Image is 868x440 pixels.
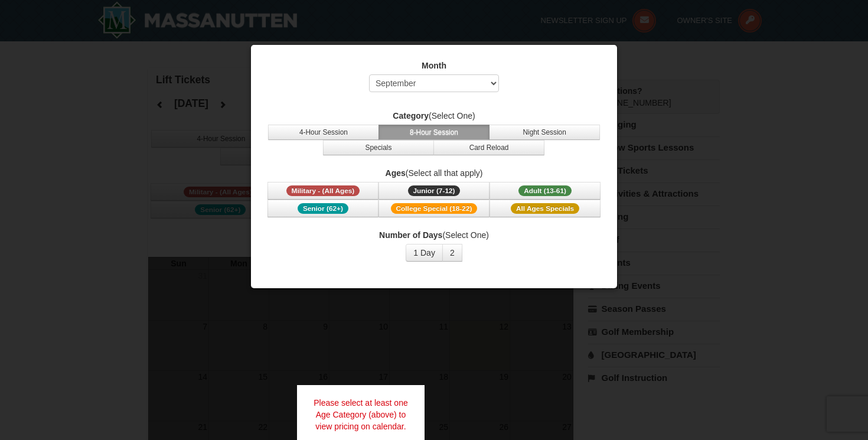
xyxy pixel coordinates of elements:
span: Military - (All Ages) [286,185,360,196]
button: Junior (7-12) [378,182,490,200]
label: (Select all that apply) [266,167,602,179]
span: Senior (62+) [298,203,348,214]
label: (Select One) [266,229,602,241]
span: College Special (18-22) [391,203,478,214]
button: College Special (18-22) [378,200,490,217]
button: Adult (13-61) [490,182,601,200]
span: Junior (7-12) [408,185,461,196]
button: 4-Hour Session [268,125,379,140]
button: All Ages Specials [490,200,601,217]
span: Adult (13-61) [518,185,572,196]
strong: Number of Days [379,230,442,240]
button: 2 [442,244,462,262]
button: Card Reload [433,140,544,155]
label: (Select One) [266,110,602,122]
strong: Month [422,61,446,70]
button: Senior (62+) [267,200,378,217]
button: 8-Hour Session [378,125,490,140]
span: All Ages Specials [511,203,579,214]
button: Military - (All Ages) [267,182,378,200]
button: 1 Day [406,244,443,262]
strong: Category [393,111,429,120]
button: Specials [323,140,434,155]
button: Night Session [489,125,600,140]
strong: Ages [386,168,406,178]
